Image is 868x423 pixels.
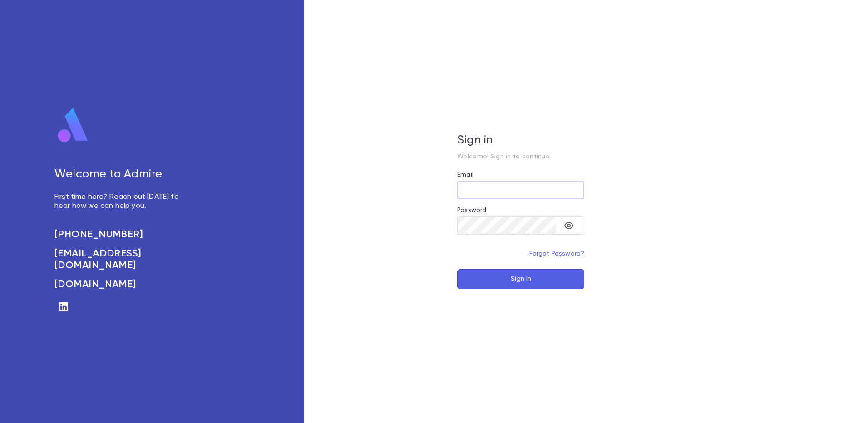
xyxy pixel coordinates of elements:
h5: Sign in [457,134,584,148]
label: Email [457,171,473,178]
a: Forgot Password? [529,251,585,257]
img: logo [54,107,92,143]
h5: Welcome to Admire [54,168,189,182]
a: [PHONE_NUMBER] [54,229,189,241]
button: Sign In [457,269,584,289]
p: Welcome! Sign in to continue. [457,153,584,160]
button: toggle password visibility [560,216,578,235]
label: Password [457,207,486,214]
a: [EMAIL_ADDRESS][DOMAIN_NAME] [54,248,189,271]
a: [DOMAIN_NAME] [54,279,189,290]
p: First time here? Reach out [DATE] to hear how we can help you. [54,192,189,211]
